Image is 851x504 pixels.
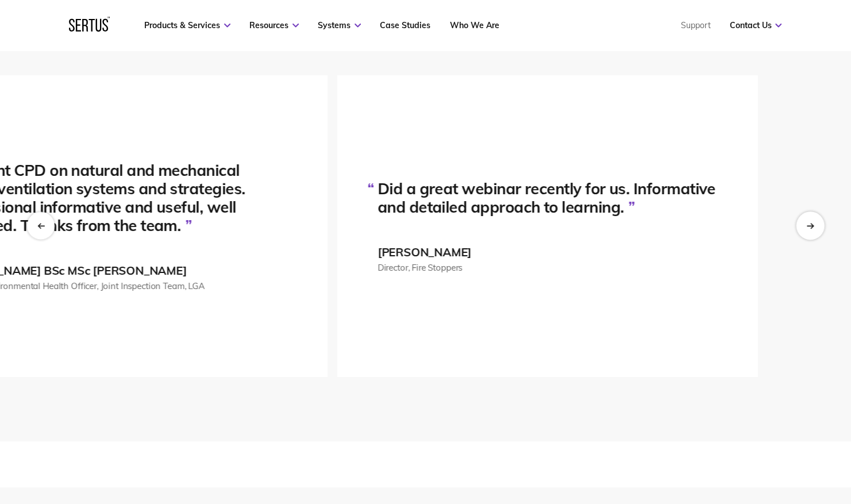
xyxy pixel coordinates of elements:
[318,20,361,30] a: Systems
[644,371,851,504] iframe: Chat Widget
[249,20,299,30] a: Resources
[680,20,710,30] a: Support
[27,212,55,240] div: Previous slide
[449,20,499,30] a: Who We Are
[380,20,430,30] a: Case Studies
[796,212,824,240] div: Next slide
[144,20,230,30] a: Products & Services
[729,20,781,30] a: Contact Us
[378,245,471,259] div: [PERSON_NAME]
[378,262,463,273] div: Director, Fire Stoppers
[378,179,717,216] div: Did a great webinar recently for us. Informative and detailed approach to learning.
